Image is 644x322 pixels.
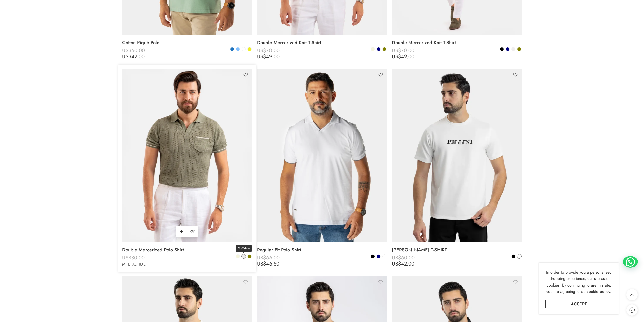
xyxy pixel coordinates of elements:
bdi: 60.00 [122,47,145,54]
a: Black [370,254,375,259]
span: US$ [257,260,266,268]
a: M [121,261,127,267]
span: US$ [257,53,266,60]
span: US$ [392,254,401,261]
a: Double Mercerized Knit T-Shirt [392,37,522,48]
span: Off-White [236,245,252,252]
a: Off-White [511,47,516,51]
bdi: 80.00 [122,254,145,261]
a: White [517,254,522,259]
a: cookie policy. [587,288,611,295]
a: Select options for “Double Mercerized Polo Shirt” [176,226,187,237]
a: Mint Green [241,47,246,51]
span: US$ [257,47,266,54]
a: Olive [247,254,252,259]
bdi: 70.00 [392,47,414,54]
a: XL [131,261,138,267]
a: [PERSON_NAME] T-SHIRT [392,245,522,255]
a: Light Blue [236,47,240,51]
a: Navy [376,254,381,259]
span: US$ [122,260,131,268]
bdi: 49.00 [392,53,414,60]
a: Olive [382,47,387,51]
span: US$ [392,260,401,268]
a: Black [511,254,516,259]
span: US$ [122,254,131,261]
bdi: 42.00 [392,260,414,268]
a: Off-White [241,254,246,259]
a: Beige [370,47,375,51]
a: Navy [376,47,381,51]
a: Regular Fit Polo Shirt [257,245,387,255]
a: Double Mercerized Polo Shirt [122,245,252,255]
a: White [382,254,387,259]
span: US$ [122,53,131,60]
a: QUICK SHOP [187,226,198,237]
span: In order to provide you a personalized shopping experience, our site uses cookies. By continuing ... [546,269,612,295]
a: Navy [505,47,510,51]
bdi: 60.00 [392,254,415,261]
bdi: 65.00 [257,254,280,261]
a: Black [500,47,504,51]
a: Accept [545,300,612,308]
bdi: 49.00 [257,53,280,60]
a: L [127,261,131,267]
span: US$ [392,47,401,54]
a: XXL [138,261,147,267]
bdi: 70.00 [257,47,280,54]
bdi: 42.00 [122,53,145,60]
a: Cotton Piqué Polo [122,37,252,48]
bdi: 45.50 [257,260,279,268]
bdi: 56.00 [122,260,145,268]
a: Olive [517,47,522,51]
span: US$ [122,47,131,54]
a: Double Mercerized Knit T-Shirt [257,37,387,48]
a: Yellow [247,47,252,51]
span: US$ [392,53,401,60]
a: Blue [230,47,234,51]
span: US$ [257,254,266,261]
